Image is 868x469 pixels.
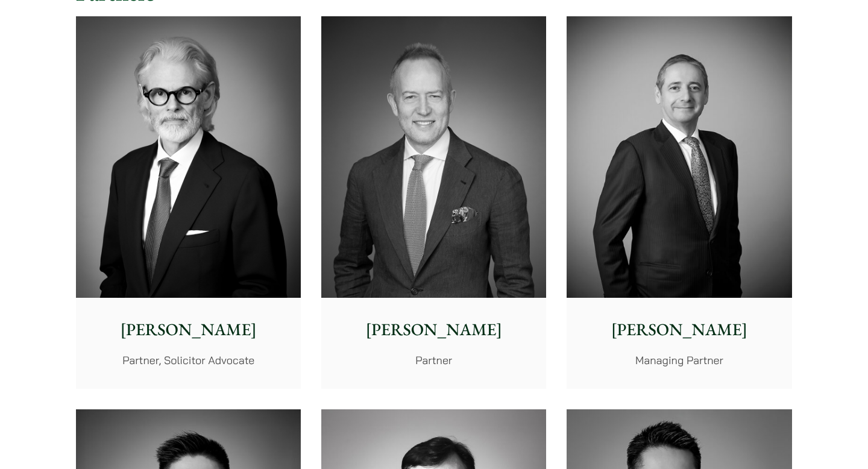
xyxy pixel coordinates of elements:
p: [PERSON_NAME] [331,317,536,342]
a: [PERSON_NAME] Partner, Solicitor Advocate [76,16,301,389]
a: [PERSON_NAME] Managing Partner [567,16,791,389]
p: Partner, Solicitor Advocate [86,352,291,368]
p: Partner [331,352,536,368]
p: [PERSON_NAME] [86,317,291,342]
a: [PERSON_NAME] Partner [321,16,546,389]
p: [PERSON_NAME] [576,317,782,342]
p: Managing Partner [576,352,782,368]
